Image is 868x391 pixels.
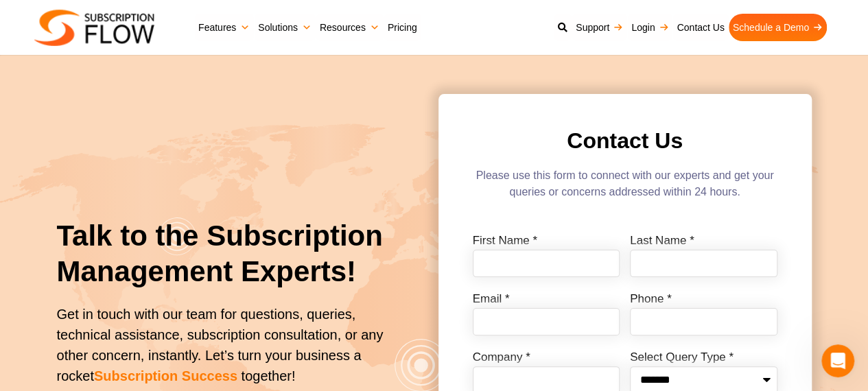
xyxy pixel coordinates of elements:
[630,293,672,308] label: Phone *
[194,14,254,41] a: Features
[473,351,530,366] label: Company *
[627,14,672,41] a: Login
[254,14,316,41] a: Solutions
[729,14,827,41] a: Schedule a Demo
[630,351,734,366] label: Select Query Type *
[384,14,421,41] a: Pricing
[572,14,627,41] a: Support
[34,10,154,46] img: Subscriptionflow
[316,14,384,41] a: Resources
[57,304,387,386] div: Get in touch with our team for questions, queries, technical assistance, subscription consultatio...
[473,293,510,308] label: Email *
[630,235,694,250] label: Last Name *
[94,368,237,383] span: Subscription Success
[821,344,854,377] iframe: Intercom live chat
[672,14,728,41] a: Contact Us
[473,167,777,207] div: Please use this form to connect with our experts and get your queries or concerns addressed withi...
[57,218,387,290] h1: Talk to the Subscription Management Experts!
[473,128,777,154] h2: Contact Us
[473,235,537,250] label: First Name *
